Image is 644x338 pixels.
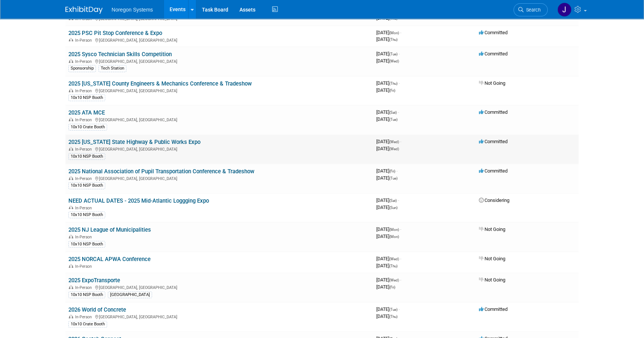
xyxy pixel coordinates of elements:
span: In-Person [75,315,94,319]
span: [DATE] [376,139,401,144]
span: In-Person [75,264,94,269]
span: [DATE] [376,80,400,86]
span: - [400,226,401,232]
span: [DATE] [376,87,395,93]
span: [DATE] [376,205,397,210]
span: (Fri) [389,169,395,173]
div: [GEOGRAPHIC_DATA], [GEOGRAPHIC_DATA] [68,87,370,93]
div: 10x10 Crate Booth [68,124,107,131]
a: 2025 [US_STATE] State Highway & Public Works Expo [68,139,200,145]
span: [DATE] [376,146,399,151]
span: (Sat) [389,110,397,115]
span: (Thu) [389,81,397,86]
span: In-Person [75,88,94,93]
span: In-Person [75,176,94,181]
span: [DATE] [376,263,397,268]
div: 10x10 NSP Booth [68,292,105,298]
img: In-Person Event [69,176,73,180]
span: In-Person [75,206,94,210]
span: In-Person [75,285,94,290]
img: In-Person Event [69,38,73,42]
span: (Wed) [389,59,399,63]
span: Not Going [479,256,505,261]
span: (Wed) [389,147,399,151]
span: Committed [479,30,508,35]
div: Sponsorship [68,65,96,72]
div: Tech Station [99,65,126,72]
img: In-Person Event [69,88,73,92]
img: In-Person Event [69,118,73,121]
div: 10x10 Crate Booth [68,321,107,328]
span: Committed [479,51,508,57]
span: - [400,277,401,283]
div: [GEOGRAPHIC_DATA], [GEOGRAPHIC_DATA] [68,37,370,43]
span: Committed [479,306,508,312]
span: (Sat) [389,199,397,203]
a: 2025 ExpoTransporte [68,277,120,284]
span: [DATE] [376,168,397,174]
span: [DATE] [376,284,395,290]
span: Noregon Systems [112,7,153,13]
span: - [400,256,401,261]
span: - [399,80,400,86]
span: Considering [479,197,509,203]
span: (Tue) [389,118,397,122]
a: 2025 PSC Pit Stop Conference & Expo [68,30,162,36]
span: - [399,306,400,312]
span: - [396,168,397,174]
span: Committed [479,109,508,115]
span: In-Person [75,147,94,152]
span: [DATE] [376,234,399,239]
a: 2025 ATA MCE [68,109,105,116]
span: [DATE] [376,277,401,283]
span: (Fri) [389,88,395,93]
span: Committed [479,168,508,174]
img: In-Person Event [69,264,73,268]
div: [GEOGRAPHIC_DATA], [GEOGRAPHIC_DATA] [68,313,370,319]
span: [DATE] [376,109,399,115]
span: In-Person [75,38,94,43]
span: Committed [479,139,508,144]
span: (Mon) [389,31,399,35]
img: In-Person Event [69,285,73,289]
a: 2025 National Association of Pupil Transportation Conference & Tradeshow [68,168,254,175]
span: (Wed) [389,140,399,144]
span: - [398,197,399,203]
div: 10x10 NSP Booth [68,153,105,160]
div: [GEOGRAPHIC_DATA], [GEOGRAPHIC_DATA] [68,58,370,64]
span: Not Going [479,277,505,283]
a: Search [513,3,548,16]
span: [DATE] [376,58,399,64]
span: - [400,30,401,35]
span: (Thu) [389,38,397,42]
div: [GEOGRAPHIC_DATA], [GEOGRAPHIC_DATA] [68,146,370,152]
a: NEED ACTUAL DATES - 2025 Mid-Atlantic Loggging Expo [68,197,209,204]
span: Search [524,7,541,13]
div: [GEOGRAPHIC_DATA], [GEOGRAPHIC_DATA] [68,116,370,122]
img: Johana Gil [557,3,571,17]
span: [DATE] [376,175,397,181]
img: In-Person Event [69,59,73,63]
span: - [399,51,400,57]
img: In-Person Event [69,147,73,151]
span: [DATE] [376,256,401,261]
span: [DATE] [376,313,397,319]
a: 2025 Sysco Technician Skills Competition [68,51,172,58]
img: ExhibitDay [65,6,103,14]
span: [DATE] [376,226,401,232]
span: - [398,109,399,115]
span: - [400,139,401,144]
span: (Mon) [389,228,399,232]
span: (Tue) [389,52,397,56]
div: 10x10 NSP Booth [68,212,105,218]
div: [GEOGRAPHIC_DATA], [GEOGRAPHIC_DATA] [68,284,370,290]
span: In-Person [75,59,94,64]
span: (Fri) [389,285,395,289]
img: In-Person Event [69,206,73,209]
span: (Thu) [389,315,397,319]
span: (Tue) [389,176,397,180]
div: 10x10 NSP Booth [68,241,105,248]
span: [DATE] [376,116,397,122]
a: 2025 NORCAL APWA Conference [68,256,151,263]
span: [DATE] [376,197,399,203]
